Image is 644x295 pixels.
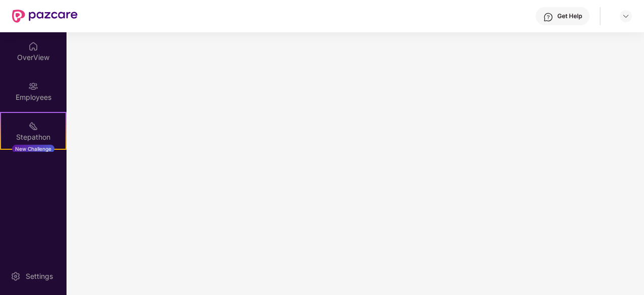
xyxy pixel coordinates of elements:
[1,132,66,142] div: Stepathon
[543,12,553,22] img: svg+xml;base64,PHN2ZyBpZD0iSGVscC0zMngzMiIgeG1sbnM9Imh0dHA6Ly93d3cudzMub3JnLzIwMDAvc3ZnIiB3aWR0aD...
[23,271,56,281] div: Settings
[557,12,582,20] div: Get Help
[12,10,78,23] img: New Pazcare Logo
[11,271,21,281] img: svg+xml;base64,PHN2ZyBpZD0iU2V0dGluZy0yMHgyMCIgeG1sbnM9Imh0dHA6Ly93d3cudzMub3JnLzIwMDAvc3ZnIiB3aW...
[12,145,54,153] div: New Challenge
[28,81,38,91] img: svg+xml;base64,PHN2ZyBpZD0iRW1wbG95ZWVzIiB4bWxucz0iaHR0cDovL3d3dy53My5vcmcvMjAwMC9zdmciIHdpZHRoPS...
[622,12,630,20] img: svg+xml;base64,PHN2ZyBpZD0iRHJvcGRvd24tMzJ4MzIiIHhtbG5zPSJodHRwOi8vd3d3LnczLm9yZy8yMDAwL3N2ZyIgd2...
[28,41,38,51] img: svg+xml;base64,PHN2ZyBpZD0iSG9tZSIgeG1sbnM9Imh0dHA6Ly93d3cudzMub3JnLzIwMDAvc3ZnIiB3aWR0aD0iMjAiIG...
[28,121,38,131] img: svg+xml;base64,PHN2ZyB4bWxucz0iaHR0cDovL3d3dy53My5vcmcvMjAwMC9zdmciIHdpZHRoPSIyMSIgaGVpZ2h0PSIyMC...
